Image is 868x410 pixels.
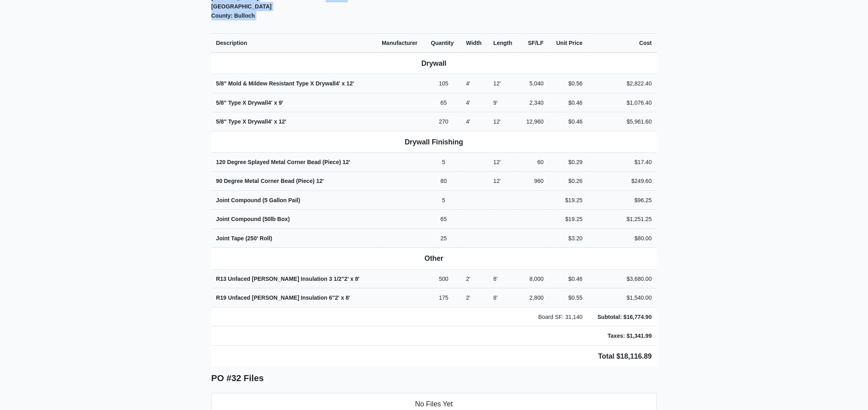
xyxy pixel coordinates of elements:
td: $19.25 [549,191,587,210]
b: Drywall [421,59,447,67]
span: 4' [268,99,272,106]
td: $19.25 [549,210,587,229]
span: 8' [346,294,350,301]
strong: Joint Compound (50lb Box) [216,216,290,222]
th: SF/LF [519,33,549,53]
strong: 5/8" Type X Drywall [216,99,283,106]
span: 8' [355,276,360,282]
td: $1,251.25 [587,210,657,229]
td: Subtotal: $16,774.90 [587,307,657,327]
span: 12' [494,118,501,125]
td: 65 [426,210,461,229]
td: $3,680.00 [587,269,657,288]
td: $249.60 [587,172,657,191]
td: 960 [519,172,549,191]
strong: Joint Tape (250' Roll) [216,235,272,242]
td: $0.26 [549,172,587,191]
b: Drywall Finishing [405,138,463,146]
td: $0.55 [549,288,587,308]
td: $0.56 [549,74,587,93]
td: 80 [426,172,461,191]
span: 12' [494,159,501,165]
th: Width [461,33,489,53]
td: $0.46 [549,269,587,288]
td: $2,822.40 [587,74,657,93]
h5: PO #32 Files [211,373,657,384]
strong: R19 Unfaced [PERSON_NAME] Insulation 6'' [216,294,350,301]
td: $17.40 [587,152,657,172]
span: 4' [466,80,471,87]
td: 25 [426,229,461,248]
span: 2' [466,276,471,282]
span: 12' [279,118,287,125]
span: 12' [494,178,501,184]
span: 2' [335,294,339,301]
td: $3.20 [549,229,587,248]
span: 12' [316,178,324,184]
td: Taxes: $1,341.99 [587,327,657,346]
span: 4' [336,80,340,87]
th: Manufacturer [377,33,426,53]
td: Total $18,116.89 [211,345,657,367]
strong: R13 Unfaced [PERSON_NAME] Insulation 3 1/2'' [216,276,360,282]
td: 500 [426,269,461,288]
strong: Joint Compound (5 Gallon Pail) [216,197,301,203]
span: 4' [268,118,272,125]
span: x [274,99,277,106]
td: 60 [519,152,549,172]
span: x [341,294,344,301]
strong: County: Bulloch [211,12,255,19]
td: 12,960 [519,112,549,132]
strong: 120 Degree Splayed Metal Corner Bead (Piece) [216,159,350,165]
span: 12' [494,80,501,87]
td: $96.25 [587,191,657,210]
span: 2' [344,276,349,282]
strong: 5/8" Mold & Mildew Resistant Type X Drywall [216,80,354,87]
span: 2' [466,294,471,301]
th: Unit Price [549,33,587,53]
td: 5 [426,191,461,210]
span: 9' [494,99,498,106]
td: 5 [426,152,461,172]
th: Length [489,33,520,53]
td: $0.29 [549,152,587,172]
b: Other [425,254,443,262]
td: $5,961.60 [587,112,657,132]
td: $0.46 [549,112,587,132]
strong: 5/8" Type X Drywall [216,118,287,125]
span: 12' [343,159,350,165]
span: x [342,80,345,87]
td: 5,040 [519,74,549,93]
td: $1,076.40 [587,93,657,112]
th: Quantity [426,33,461,53]
span: 12' [347,80,354,87]
td: 270 [426,112,461,132]
span: 4' [466,118,471,125]
td: 2,340 [519,93,549,112]
span: x [350,276,354,282]
td: 105 [426,74,461,93]
td: $80.00 [587,229,657,248]
span: Board SF: 31,140 [539,314,583,320]
span: 9' [279,99,283,106]
span: x [274,118,277,125]
span: 8' [494,276,498,282]
td: 65 [426,93,461,112]
td: $0.46 [549,93,587,112]
strong: 90 Degree Metal Corner Bead (Piece) [216,178,324,184]
td: $1,540.00 [587,288,657,308]
td: 2,800 [519,288,549,308]
td: 8,000 [519,269,549,288]
strong: [GEOGRAPHIC_DATA] [211,3,272,10]
th: Description [211,33,377,53]
span: 4' [466,99,471,106]
th: Cost [587,33,657,53]
td: 175 [426,288,461,308]
span: 8' [494,294,498,301]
